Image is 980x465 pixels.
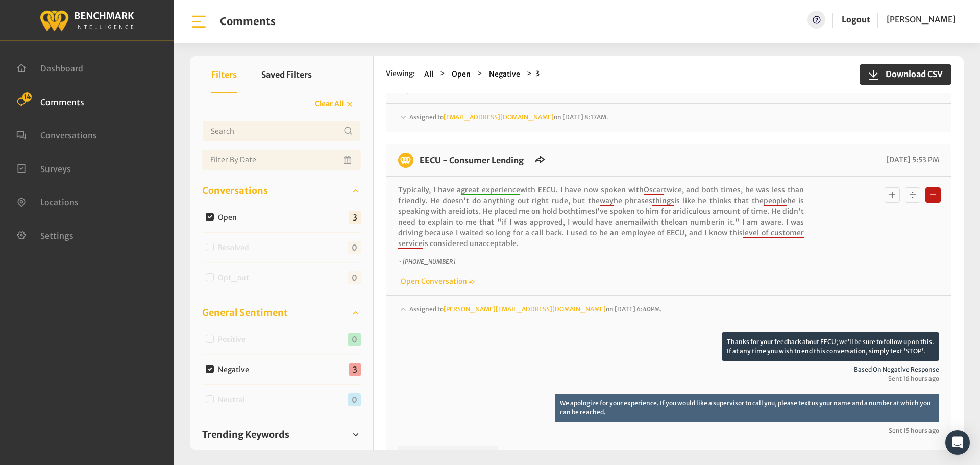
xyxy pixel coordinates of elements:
[202,183,361,199] a: Conversations
[16,129,97,139] a: Conversations
[398,426,939,435] span: Sent 15 hours ago
[202,427,361,443] a: Trending Keywords
[16,230,73,240] a: Settings
[887,11,955,29] a: [PERSON_NAME]
[202,306,288,320] span: General Sentiment
[348,271,361,284] span: 0
[220,15,276,28] h1: Comments
[206,213,214,221] input: Open
[887,14,955,25] span: [PERSON_NAME]
[764,196,787,206] span: people
[190,13,208,31] img: bar
[600,196,614,206] span: way
[882,185,943,205] div: Basic example
[444,113,554,121] a: [EMAIL_ADDRESS][DOMAIN_NAME]
[444,305,606,313] a: [PERSON_NAME][EMAIL_ADDRESS][DOMAIN_NAME]
[315,99,344,108] span: Clear All
[673,217,718,227] span: loan number
[409,113,608,121] span: Assigned to on [DATE] 8:17AM.
[486,68,523,80] button: Negative
[413,153,530,168] h6: EECU - Consumer Lending
[348,333,361,346] span: 0
[40,63,83,74] span: Dashboard
[945,430,970,455] div: Open Intercom Messenger
[398,85,475,94] a: Open Conversation
[398,112,939,124] div: Assigned to[EMAIL_ADDRESS][DOMAIN_NAME]on [DATE] 8:17AM.
[644,185,664,195] span: Oscar
[842,11,870,29] a: Logout
[652,196,674,206] span: things
[421,68,436,80] button: All
[555,394,939,422] p: We apologize for your experience. If you would like a supervisor to call you, please text us your...
[398,446,498,465] p: [PERSON_NAME] 5592819053
[202,428,289,442] span: Trending Keywords
[398,185,804,249] p: Typically, I have a with EECU. I have now spoken with twice, and both times, he was less than fri...
[348,393,361,406] span: 0
[202,184,268,198] span: Conversations
[398,228,804,249] span: level of customer service
[16,96,84,106] a: Comments 14
[214,395,253,405] label: Neutral
[398,365,939,374] span: Based on negative response
[214,242,257,253] label: Resolved
[211,56,237,93] button: Filters
[879,68,943,80] span: Download CSV
[398,374,939,383] span: Sent 16 hours ago
[261,56,312,93] button: Saved Filters
[884,155,939,164] span: [DATE] 5:53 PM
[348,241,361,254] span: 0
[40,96,84,107] span: Comments
[575,207,595,216] span: times
[22,92,32,102] span: 14
[624,217,643,227] span: email
[40,163,71,174] span: Surveys
[16,163,71,173] a: Surveys
[214,364,257,375] label: Negative
[398,304,939,332] div: Assigned to[PERSON_NAME][EMAIL_ADDRESS][DOMAIN_NAME]on [DATE] 6:40PM.
[677,207,767,216] span: ridiculous amount of time
[449,68,474,80] button: Open
[722,332,939,361] p: Thanks for your feedback about EECU; we’ll be sure to follow up on this. If at any time you wish ...
[409,305,662,313] span: Assigned to on [DATE] 6:40PM.
[308,95,361,113] button: Clear All
[16,196,79,206] a: Locations
[39,8,134,33] img: benchmark
[461,185,520,195] span: great experience
[40,197,79,207] span: Locations
[202,150,361,170] input: Date range input field
[202,121,361,141] input: Username
[202,305,361,321] a: General Sentiment
[206,365,214,373] input: Negative
[398,258,455,265] i: ~ [PHONE_NUMBER]
[860,64,951,85] button: Download CSV
[40,130,97,140] span: Conversations
[386,68,415,80] span: Viewing:
[214,273,257,283] label: Opt_out
[214,212,245,223] label: Open
[398,277,475,286] a: Open Conversation
[214,334,254,345] label: Positive
[420,155,524,165] a: EECU - Consumer Lending
[398,153,413,168] img: benchmark
[16,62,83,72] a: Dashboard
[535,69,540,78] strong: 3
[842,14,870,25] a: Logout
[349,363,361,376] span: 3
[341,150,355,170] button: Open Calendar
[459,207,479,216] span: idiots
[349,211,361,224] span: 3
[40,230,73,240] span: Settings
